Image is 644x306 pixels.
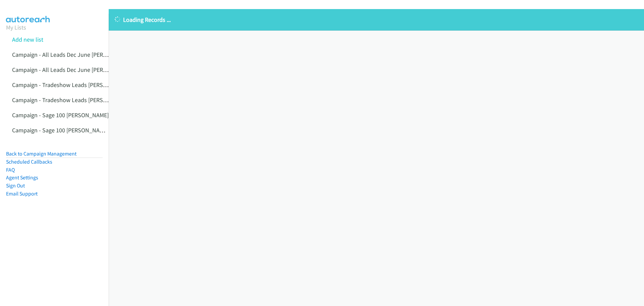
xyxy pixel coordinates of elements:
[6,174,38,181] a: Agent Settings
[12,66,153,74] a: Campaign - All Leads Dec June [PERSON_NAME] Cloned
[12,81,130,89] a: Campaign - Tradeshow Leads [PERSON_NAME]
[6,159,52,165] a: Scheduled Callbacks
[12,111,109,119] a: Campaign - Sage 100 [PERSON_NAME]
[6,167,15,173] a: FAQ
[6,190,38,197] a: Email Support
[12,36,43,43] a: Add new list
[6,150,76,157] a: Back to Campaign Management
[12,126,128,134] a: Campaign - Sage 100 [PERSON_NAME] Cloned
[6,24,26,31] a: My Lists
[12,96,150,104] a: Campaign - Tradeshow Leads [PERSON_NAME] Cloned
[12,51,134,58] a: Campaign - All Leads Dec June [PERSON_NAME]
[115,15,638,24] p: Loading Records ...
[6,182,25,189] a: Sign Out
